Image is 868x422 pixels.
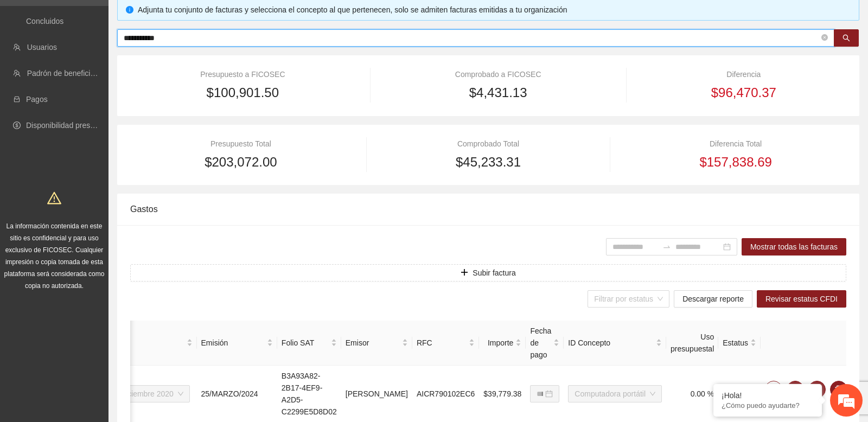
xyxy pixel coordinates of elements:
span: $100,901.50 [207,82,279,103]
div: ¡Hola! [722,391,814,400]
a: Padrón de beneficiarios [27,69,107,78]
span: $96,470.37 [711,82,776,103]
div: Presupuesto a FICOSEC [130,68,355,80]
div: Presupuesto Total [130,138,352,150]
th: Importe [479,321,526,366]
div: Comprobado Total [381,138,595,150]
span: $45,233.31 [456,152,521,172]
button: plusSubir factura [130,264,846,282]
span: close-circle [821,33,828,43]
span: Importe [483,337,513,349]
span: to [662,242,671,251]
th: RFC [412,321,479,366]
th: Emisor [341,321,412,366]
button: eye [808,381,826,398]
span: plus [461,268,468,277]
a: Disponibilidad presupuestal [26,121,119,130]
th: Mes [110,321,197,366]
span: Fecha de pago [530,325,551,361]
p: ¿Cómo puedo ayudarte? [722,401,814,410]
span: Mes [114,337,184,349]
th: Fecha de pago [526,321,564,366]
button: Mostrar todas las facturas [742,238,846,255]
div: Chatee con nosotros ahora [56,55,182,69]
span: warning [47,191,61,205]
span: Estamos en línea. [63,145,150,254]
div: Minimizar ventana de chat en vivo [178,5,204,31]
th: Uso presupuestal [666,321,718,366]
th: ID Concepto [564,321,666,366]
div: Gastos [130,194,846,225]
span: Emisor [346,337,400,349]
span: $203,072.00 [205,152,277,172]
div: Adjunta tu conjunto de facturas y selecciona el concepto al que pertenecen, solo se admiten factu... [138,4,851,16]
div: Diferencia Total [625,138,846,150]
button: delete [830,381,847,398]
span: Diciembre 2020 [120,386,183,402]
span: Emisión [201,337,265,349]
a: Usuarios [27,43,57,52]
span: Revisar estatus CFDI [765,293,838,305]
th: Folio SAT [277,321,341,366]
button: edit [787,381,804,398]
span: La información contenida en este sitio es confidencial y para uso exclusivo de FICOSEC. Cualquier... [4,222,105,290]
span: RFC [417,337,467,349]
span: search [843,34,850,43]
span: Estatus [723,337,748,349]
a: Pagos [26,95,48,104]
span: Descargar reporte [682,293,744,305]
button: Descargar reporte [674,290,752,308]
div: Diferencia [641,68,846,80]
span: close-circle [821,34,828,41]
th: Emisión [197,321,277,366]
a: Concluidos [26,17,63,25]
span: Folio SAT [282,337,329,349]
span: Mostrar todas las facturas [750,241,838,253]
th: Estatus [718,321,761,366]
span: swap-right [662,242,671,251]
span: Computadora portátil [575,386,655,402]
button: comment [765,381,782,398]
textarea: Escriba su mensaje y pulse “Intro” [5,296,207,334]
button: search [834,29,859,47]
span: $4,431.13 [469,82,527,103]
span: ID Concepto [568,337,654,349]
span: $157,838.69 [699,152,771,172]
span: Subir factura [473,267,515,279]
div: Comprobado a FICOSEC [385,68,611,80]
span: info-circle [126,6,133,14]
button: Revisar estatus CFDI [757,290,846,308]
